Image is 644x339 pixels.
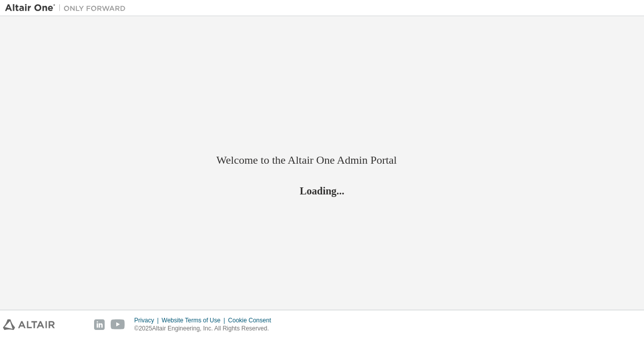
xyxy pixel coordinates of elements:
[111,319,125,330] img: youtube.svg
[94,319,105,330] img: linkedin.svg
[162,316,228,324] div: Website Terms of Use
[216,184,428,197] h2: Loading...
[216,153,428,167] h2: Welcome to the Altair One Admin Portal
[228,316,277,324] div: Cookie Consent
[134,324,277,333] p: © 2025 Altair Engineering, Inc. All Rights Reserved.
[3,319,55,330] img: altair_logo.svg
[5,3,131,13] img: Altair One
[134,316,162,324] div: Privacy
